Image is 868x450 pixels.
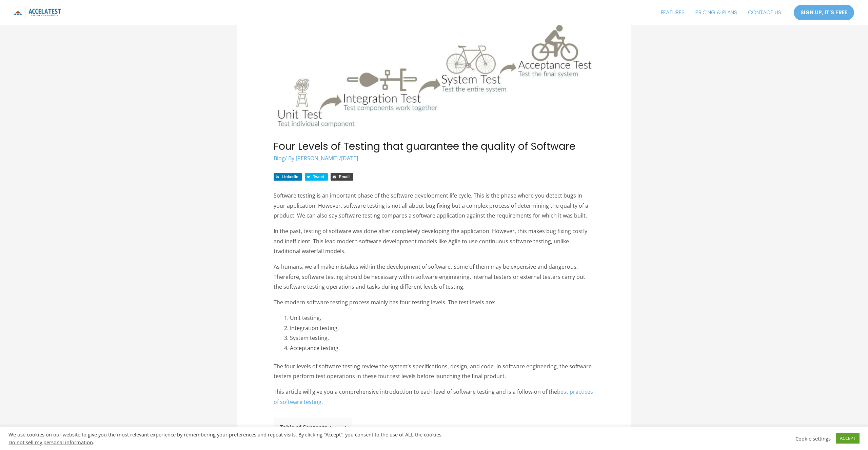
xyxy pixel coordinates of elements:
b: Table of Contents [280,424,327,431]
img: The Four Levels of Software Testing: Unit Test, Integration Test, System Test, Acceptance Test [274,24,595,129]
span: [PERSON_NAME] [296,155,338,162]
a: [PERSON_NAME] [296,155,339,162]
a: Share on LinkedIn [274,173,302,181]
div: / By / [274,155,595,162]
div: . [8,439,604,445]
span: The modern software testing process mainly has four testing levels. The test levels are: [274,299,495,306]
a: ACCEPT [836,433,860,444]
a: Do not sell my personal information [8,439,93,446]
span: Email [339,175,350,179]
span: Acceptance testing. [290,344,340,352]
nav: Site Navigation [655,4,787,21]
span: Tweet [313,175,324,179]
span: This article will give you a comprehensive introduction to each level of software testing and is ... [274,388,593,406]
a: CONTACT US [743,4,787,21]
span: As humans, we all make mistakes within the development of software. Some of them may be expensive... [274,263,585,290]
span: The four levels of software testing review the system’s specifications, design, and code. In soft... [274,363,592,380]
span: Software testing is an important phase of the software development life cycle. This is the phase ... [274,192,588,219]
a: Blog [274,155,285,162]
img: icon [14,7,61,18]
a: Share on Twitter [305,173,328,181]
span: [DATE] [341,155,358,162]
a: Share via Email [331,173,353,181]
a: PRICING & PLANS [690,4,743,21]
a: FEATURES [655,4,690,21]
a: SIGN UP, IT'S FREE [793,4,854,21]
span: In the past, testing of software was done after completely developing the application. However, t... [274,227,587,255]
h1: Four Levels of Testing that guarantee the quality of Software [274,140,595,152]
a: show [333,425,343,431]
span: Unit testing, [290,314,321,322]
span: LinkedIn [282,175,298,179]
a: best practices of software testing [274,388,593,406]
span: System testing, [290,334,329,342]
span: Integration testing, [290,324,339,332]
div: We use cookies on our website to give you the most relevant experience by remembering your prefer... [8,431,604,445]
a: Cookie settings [795,435,831,442]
